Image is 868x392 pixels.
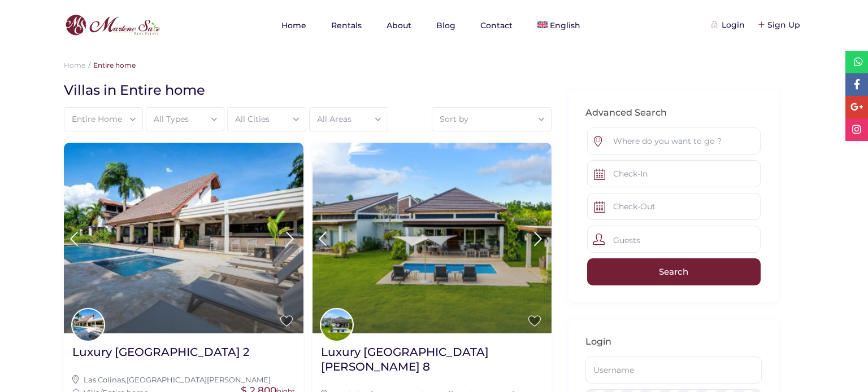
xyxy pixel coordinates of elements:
[84,375,125,384] a: Las Colinas
[64,81,543,99] h1: Villas in Entire home
[64,61,85,69] a: Home
[759,19,800,31] div: Sign Up
[587,258,761,285] input: Search
[127,375,271,384] a: [GEOGRAPHIC_DATA][PERSON_NAME]
[587,226,761,253] div: Guests
[585,356,762,384] input: Username
[313,143,552,333] img: Luxury Villa Cañas 8
[438,108,545,130] div: Sort by
[70,108,137,130] div: Entire Home
[321,345,544,374] h2: Luxury [GEOGRAPHIC_DATA][PERSON_NAME] 8
[72,345,249,359] h2: Luxury [GEOGRAPHIC_DATA] 2
[233,108,300,130] div: All Cities
[64,143,303,333] img: Luxury Villa Colinas 2
[85,61,136,69] li: Entire home
[550,20,580,30] span: English
[321,345,544,382] a: Luxury [GEOGRAPHIC_DATA][PERSON_NAME] 8
[315,108,382,130] div: All Areas
[587,193,761,220] input: Check-Out
[587,127,761,155] input: Where do you want to go ?
[62,12,163,39] img: logo
[585,107,762,119] h2: Advanced Search
[585,336,762,348] h3: Login
[72,373,295,386] div: ,
[587,160,761,187] input: Check-In
[72,345,249,368] a: Luxury [GEOGRAPHIC_DATA] 2
[152,108,219,130] div: All Types
[713,19,745,31] div: Login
